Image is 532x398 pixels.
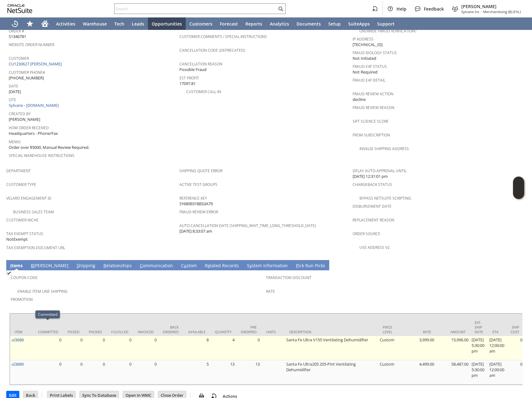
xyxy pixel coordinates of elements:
td: [DATE] 12:00:00 am [488,360,506,385]
td: 0 [506,336,524,360]
span: Documents [297,21,321,27]
a: Bypass NetSuite Scripting [359,196,411,201]
div: Invoiced [138,329,154,334]
iframe: Click here to launch Oracle Guided Learning Help Panel [513,177,524,199]
a: Opportunities [148,17,186,30]
span: B [31,263,34,268]
a: Customer Comments / Special Instructions [179,34,267,39]
span: y [249,263,252,268]
a: Shipping [75,263,97,269]
td: 0 [84,336,107,360]
a: Tax Exempt Status [6,231,43,236]
span: [DATE] 12:31:01 pm [353,173,388,179]
a: Shipping Quote Error [179,168,222,173]
a: Active Test Groups [179,182,217,187]
a: Override Fraud Verification? [359,28,416,34]
span: [PHONE_NUMBER] [9,75,44,81]
div: Price Level [383,325,397,334]
span: Setup [328,21,341,27]
span: - [481,9,482,14]
div: Fulfilled [111,329,128,334]
a: Created By [9,111,31,116]
span: S [77,263,79,268]
span: Opportunities [152,21,182,27]
td: 15,996.00 [436,336,470,360]
div: Committed [38,329,58,334]
a: Reports [242,17,266,30]
span: SY689E01BE63A79 [179,201,213,207]
a: SuiteApps [344,17,373,30]
img: Checked [6,270,12,276]
span: Leads [132,21,144,27]
a: Customer [9,56,29,61]
div: Available [188,329,206,334]
a: Coupon Code [11,275,38,280]
a: Customer Type [6,182,36,187]
a: Home [37,17,52,30]
td: Custom [378,336,401,360]
a: Use Address V2 [359,245,390,250]
td: 4 [210,336,236,360]
span: P [296,263,298,268]
a: Customer Call-in [186,89,221,94]
span: Activities [56,21,75,27]
a: Pick Run Picks [294,263,327,269]
span: Warehouse [83,21,107,27]
td: 13 [236,360,261,385]
a: Special Warehouse Instructions [9,153,74,158]
a: Invalid Shipping Address [359,146,409,151]
a: Custom [179,263,198,269]
span: SuiteApps [348,21,370,27]
a: Analytics [266,17,293,30]
a: Website Order Number [9,42,54,47]
td: Custom [378,360,401,385]
td: 3,999.00 [401,336,436,360]
td: [DATE] 5:30:00 pm [470,360,488,385]
a: Sift Science Score [353,119,389,124]
td: 8 [183,336,210,360]
span: decline [353,97,366,102]
svg: Recent Records [11,20,19,27]
span: Not Initiated [353,55,376,61]
a: Fraud Review Action [353,91,393,97]
span: I [10,263,12,268]
a: Disbursement Date [353,204,392,209]
td: 0 [107,360,133,385]
span: Analytics [270,21,289,27]
a: Recent Records [7,17,22,30]
div: Rate [406,329,431,334]
a: Items [9,263,24,269]
span: Oracle Guided Learning Widget. To move around, please hold and drag [513,188,524,199]
span: Support [377,21,395,27]
span: [PERSON_NAME] [461,3,521,9]
a: Velaro Engagement ID [6,196,51,201]
a: Chargeback Status [353,182,392,187]
a: Department [6,168,31,173]
svg: logo [7,4,32,13]
a: Reference Key [179,196,207,201]
span: Forecast [220,21,238,27]
a: Related Records [203,263,240,269]
span: R [103,263,106,268]
span: 17097.81 [179,81,196,87]
a: Customers [186,17,216,30]
span: Order over $5000, Manual Review Required. [9,145,89,150]
a: Transaction Discount [266,275,311,280]
span: Customers [189,21,212,27]
a: Fraud Review Reason [353,105,394,110]
a: Leads [128,17,148,30]
div: Picked [68,329,79,334]
a: CU1230627 [PERSON_NAME] [9,61,63,67]
span: e [208,263,210,268]
td: 0 [506,360,524,385]
div: Ship Cost [511,325,519,334]
a: Cancellation Code (deprecated) [179,48,245,53]
div: Committed [38,312,57,317]
a: Customer Niche [6,217,39,223]
td: 0 [33,360,63,385]
span: Feedback [424,6,444,12]
td: 0 [133,336,158,360]
a: Forecast [216,17,242,30]
svg: Shortcuts [26,20,34,27]
a: Order Source [353,231,380,236]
